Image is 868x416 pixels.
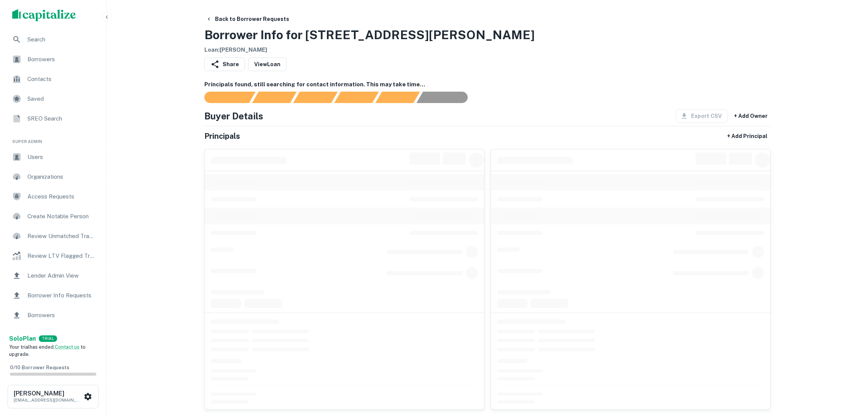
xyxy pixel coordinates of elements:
span: Your trial has ended. to upgrade. [9,344,86,357]
span: Create Notable Person [27,212,96,221]
span: Search [27,35,96,44]
div: TRIAL [39,335,57,342]
button: + Add Principal [724,129,771,143]
a: Organizations [6,168,100,186]
li: Super Admin [6,129,100,148]
a: ViewLoan [248,57,287,71]
h3: Borrower Info for [STREET_ADDRESS][PERSON_NAME] [204,26,535,44]
h6: Principals found, still searching for contact information. This may take time... [204,80,771,89]
a: Search [6,30,100,49]
span: 0 / 10 Borrower Requests [10,365,69,370]
span: Organizations [27,172,96,181]
div: Principals found, still searching for contact information. This may take time... [375,92,420,103]
h4: Buyer Details [204,109,263,123]
span: Contacts [27,75,96,84]
a: Users [6,148,100,166]
img: capitalize-logo.png [12,9,76,21]
button: Share [204,57,245,71]
span: Review LTV Flagged Transactions [27,251,96,260]
button: [PERSON_NAME][EMAIL_ADDRESS][DOMAIN_NAME] [8,385,99,408]
span: Lender Admin View [27,271,96,280]
button: + Add Owner [731,109,771,123]
div: AI fulfillment process complete. [417,92,477,103]
strong: Solo Plan [9,335,36,342]
iframe: Chat Widget [830,355,868,392]
p: [EMAIL_ADDRESS][DOMAIN_NAME] [14,397,82,403]
div: Documents found, AI parsing details... [293,92,338,103]
a: SoloPlan [9,334,36,343]
span: Users [27,152,96,162]
a: Review LTV Flagged Transactions [6,247,100,265]
h6: [PERSON_NAME] [14,391,82,397]
a: Borrower Info Requests [6,286,100,305]
span: Borrowers [27,55,96,64]
a: Access Requests [6,187,100,206]
span: Access Requests [27,192,96,201]
div: Sending borrower request to AI... [195,92,252,103]
a: Borrowers [6,306,100,324]
span: Saved [27,94,96,103]
span: Borrower Info Requests [27,291,96,300]
div: Your request is received and processing... [252,92,296,103]
span: Review Unmatched Transactions [27,232,96,241]
a: Contacts [6,70,100,88]
span: SREO Search [27,114,96,123]
h6: Loan : [PERSON_NAME] [204,46,535,54]
span: Borrowers [27,311,96,320]
h5: Principals [204,130,240,142]
a: Create Notable Person [6,207,100,225]
div: Principals found, AI now looking for contact information... [334,92,379,103]
a: Contact us [55,344,80,350]
a: SREO Search [6,110,100,128]
a: Borrowers [6,50,100,68]
a: Review Unmatched Transactions [6,227,100,245]
a: Email Testing [6,326,100,344]
a: Lender Admin View [6,267,100,285]
button: Back to Borrower Requests [203,12,292,26]
a: Saved [6,90,100,108]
